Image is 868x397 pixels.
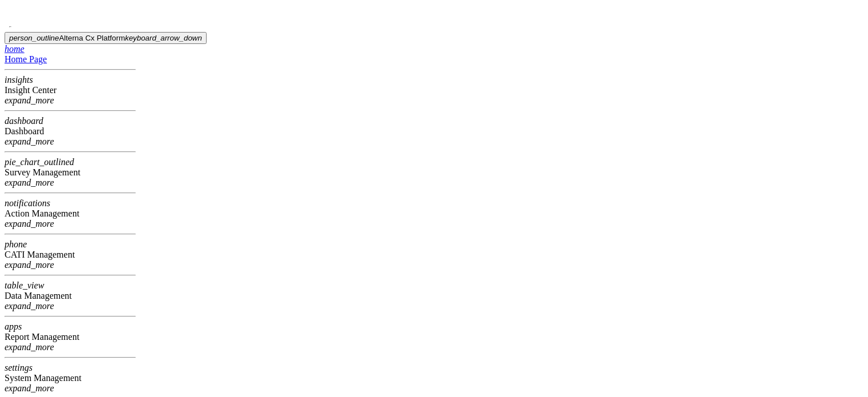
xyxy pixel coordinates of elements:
i: dashboard [5,116,43,126]
i: keyboard_arrow_down [125,34,202,42]
div: Data Management [5,291,136,301]
i: phone [5,239,27,249]
i: notifications [5,198,50,208]
i: expand_more [5,301,54,311]
i: expand_more [5,137,54,146]
i: insights [5,75,33,85]
button: Alterna Cx Platform [5,32,207,44]
i: expand_more [5,219,54,228]
i: person_outline [9,34,59,42]
div: Insight Center [5,85,136,95]
i: expand_more [5,383,54,393]
i: pie_chart_outlined [5,157,74,167]
div: System Management [5,373,136,383]
a: Home Page [5,44,136,65]
i: expand_more [5,342,54,352]
div: Dashboard [5,126,136,137]
i: expand_more [5,260,54,270]
i: table_view [5,280,44,290]
div: Survey Management [5,167,136,178]
div: Action Management [5,208,136,219]
span: Alterna Cx Platform [59,34,125,42]
i: home [5,44,25,54]
i: expand_more [5,95,54,105]
div: Home Page [5,54,136,65]
i: expand_more [5,178,54,187]
div: CATI Management [5,250,136,260]
i: apps [5,322,22,331]
div: Report Management [5,332,136,342]
i: settings [5,363,33,372]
